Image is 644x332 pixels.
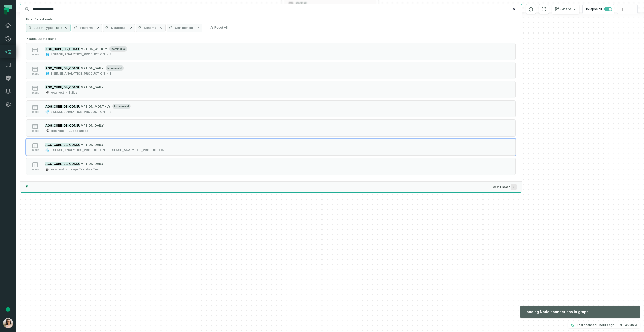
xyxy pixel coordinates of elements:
[175,26,193,30] span: Certification
[26,35,516,181] div: 7 Data Assets found
[50,72,105,76] div: SISENSE_ANALYTICS_PRODUCTION
[207,24,230,32] button: Reset All
[32,168,39,171] span: table
[45,66,80,70] mark: AGG_CUBE_GB_CONSU
[32,130,39,132] span: table
[80,26,93,30] span: Platform
[26,24,71,32] button: Asset TypeTable
[68,129,88,133] div: Cubes Builds
[582,4,614,14] button: Collapse all
[80,85,104,89] span: MPTION_DAILY
[45,85,80,89] mark: AGG_CUBE_GB_CONSU
[109,52,112,56] div: BI
[26,158,516,175] button: tablelocalhostUsage Trends - Test
[26,100,516,117] button: tableincrementalSISENSE_ANALYTICS_PRODUCTIONBI
[109,72,112,76] div: BI
[54,26,62,30] span: Table
[32,73,39,75] span: table
[72,24,102,32] button: Platform
[167,24,202,32] button: Certification
[597,323,615,327] relative-time: Oct 8, 2025, 4:37 AM GMT+3
[45,143,80,147] mark: AGG_CUBE_GB_CONSU
[26,62,516,79] button: tableincrementalSISENSE_ANALYTICS_PRODUCTIONBI
[32,111,39,113] span: table
[627,4,637,14] button: zoom out
[32,149,39,152] span: table
[26,119,516,137] button: tablelocalhostCubes Builds
[50,129,64,133] div: localhost
[45,162,80,166] mark: AGG_CUBE_GB_CONSU
[68,167,100,171] div: Usage Trends - Test
[109,110,112,114] div: BI
[103,24,135,32] button: Database
[26,139,516,156] button: tableSISENSE_ANALYTICS_PRODUCTIONSISENSE_ANALYTICS_PRODUCTION
[493,184,517,190] span: Open Lineage
[80,162,104,166] span: MPTION_DAILY
[112,104,131,109] span: incremental
[568,322,640,328] button: Last scanned[DATE] 04:37:40456161d
[577,323,615,328] p: Last scanned
[26,17,516,21] h5: Filter Data Assets...
[511,184,517,190] span: Press ↵ to add a new Data Asset to the graph
[50,91,64,95] div: localhost
[45,124,80,127] mark: AGG_CUBE_GB_CONSU
[45,47,80,51] mark: AGG_CUBE_GB_CONSU
[625,324,637,327] h4: 456161d
[26,43,516,60] button: tableincrementalSISENSE_ANALYTICS_PRODUCTIONBI
[50,167,64,171] div: localhost
[34,26,53,30] span: Asset Type
[109,46,127,52] span: incremental
[80,105,110,108] span: MPTION_MONTHLY
[32,92,39,94] span: table
[26,81,516,98] button: tablelocalhostBuilds
[68,91,77,95] div: Builds
[512,7,517,12] button: Clear search query
[50,148,105,152] div: SISENSE_ANALYTICS_PRODUCTION
[80,143,104,147] span: MPTION_DAILY
[45,105,80,108] mark: AGG_CUBE_GB_CONSU
[144,26,156,30] span: Schema
[50,110,105,114] div: SISENSE_ANALYTICS_PRODUCTION
[20,35,522,181] div: Suggestions
[3,318,13,328] img: avatar of Kateryna Viflinzider
[6,307,10,312] div: Tooltip anchor
[552,4,579,14] button: Share
[111,26,126,30] span: Database
[109,148,164,152] div: SISENSE_ANALYTICS_PRODUCTION
[50,52,105,56] div: SISENSE_ANALYTICS_PRODUCTION
[32,53,39,56] span: table
[106,65,124,71] span: incremental
[80,66,104,70] span: MPTION_DAILY
[520,306,640,318] div: Loading Node connections in graph
[136,24,166,32] button: Schema
[80,47,107,51] span: MPTION_WEEKLY
[80,124,104,127] span: MPTION_DAILY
